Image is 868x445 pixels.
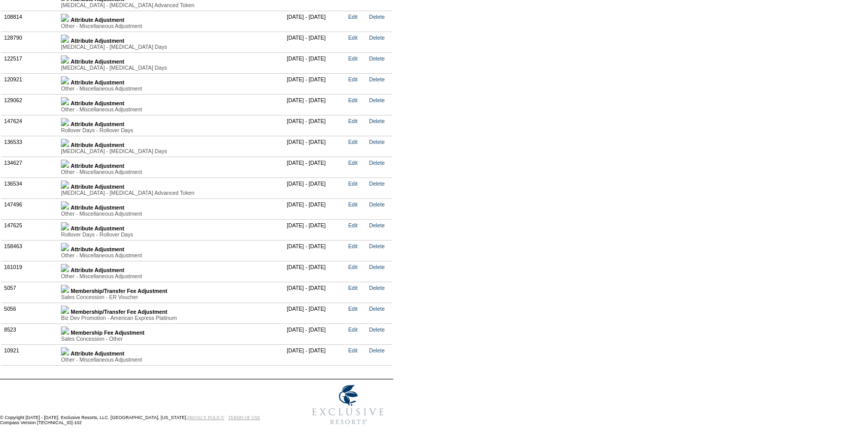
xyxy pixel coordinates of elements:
a: Edit [348,347,357,353]
b: Attribute Adjustment [71,58,124,65]
div: Other - Miscellaneous Adjustment [61,169,281,175]
b: Attribute Adjustment [71,142,124,148]
td: 5057 [2,282,58,303]
a: Delete [369,243,385,249]
a: Delete [369,76,385,82]
img: b_plus.gif [61,264,69,272]
td: [DATE] - [DATE] [284,219,346,240]
a: Edit [348,14,357,20]
a: Delete [369,160,385,166]
a: Edit [348,35,357,41]
td: 136533 [2,136,58,157]
a: Edit [348,160,357,166]
td: [DATE] - [DATE] [284,157,346,177]
img: b_plus.gif [61,306,69,314]
img: b_plus.gif [61,14,69,22]
td: 161019 [2,261,58,282]
td: [DATE] - [DATE] [284,136,346,157]
a: Delete [369,139,385,145]
a: TERMS OF USE [228,415,260,420]
b: Membership/Transfer Fee Adjustment [71,309,167,315]
a: Delete [369,14,385,20]
td: 10921 [2,344,58,365]
td: 108814 [2,11,58,32]
img: b_plus.gif [61,35,69,43]
img: b_plus.gif [61,55,69,64]
a: Delete [369,201,385,207]
img: b_plus.gif [61,222,69,230]
div: Sales Concession - Other [61,336,281,342]
td: [DATE] - [DATE] [284,198,346,219]
a: Edit [348,55,357,62]
td: 120921 [2,73,58,94]
a: Delete [369,347,385,353]
a: Edit [348,285,357,291]
img: b_plus.gif [61,181,69,189]
a: Edit [348,139,357,145]
img: b_plus.gif [61,118,69,126]
div: [MEDICAL_DATA] - [MEDICAL_DATA] Days [61,44,281,50]
a: Delete [369,181,385,187]
td: [DATE] - [DATE] [284,282,346,303]
td: 158463 [2,240,58,261]
b: Attribute Adjustment [71,184,124,190]
img: b_plus.gif [61,201,69,210]
a: Delete [369,306,385,312]
div: [MEDICAL_DATA] - [MEDICAL_DATA] Days [61,65,281,71]
td: [DATE] - [DATE] [284,94,346,115]
a: Delete [369,35,385,41]
td: [DATE] - [DATE] [284,115,346,136]
td: [DATE] - [DATE] [284,240,346,261]
td: [DATE] - [DATE] [284,11,346,32]
td: [DATE] - [DATE] [284,323,346,344]
a: Edit [348,222,357,228]
b: Attribute Adjustment [71,38,124,44]
a: Delete [369,55,385,62]
a: Delete [369,285,385,291]
div: Other - Miscellaneous Adjustment [61,273,281,279]
b: Attribute Adjustment [71,17,124,23]
a: Delete [369,327,385,333]
div: Other - Miscellaneous Adjustment [61,211,281,217]
div: [MEDICAL_DATA] - [MEDICAL_DATA] Advanced Token [61,190,281,196]
img: b_plus.gif [61,243,69,251]
div: Other - Miscellaneous Adjustment [61,106,281,112]
div: Other - Miscellaneous Adjustment [61,23,281,29]
td: 136534 [2,177,58,198]
b: Attribute Adjustment [71,121,124,127]
td: 122517 [2,52,58,73]
img: b_plus.gif [61,327,69,335]
td: 8523 [2,323,58,344]
b: Attribute Adjustment [71,100,124,106]
div: Sales Concession - ER Voucher [61,294,281,300]
a: Edit [348,76,357,82]
b: Attribute Adjustment [71,163,124,169]
img: b_plus.gif [61,347,69,355]
img: b_plus.gif [61,139,69,147]
b: Attribute Adjustment [71,225,124,231]
a: Delete [369,264,385,270]
img: b_plus.gif [61,285,69,293]
a: Edit [348,181,357,187]
a: Edit [348,243,357,249]
div: Rollover Days - Rollover Days [61,231,281,238]
td: [DATE] - [DATE] [284,261,346,282]
div: [MEDICAL_DATA] - [MEDICAL_DATA] Advanced Token [61,2,281,8]
b: Attribute Adjustment [71,267,124,273]
img: b_plus.gif [61,97,69,105]
td: 147496 [2,198,58,219]
a: Edit [348,97,357,103]
b: Membership/Transfer Fee Adjustment [71,288,167,294]
a: Delete [369,222,385,228]
b: Membership Fee Adjustment [71,330,144,336]
div: Other - Miscellaneous Adjustment [61,252,281,258]
a: Delete [369,97,385,103]
td: [DATE] - [DATE] [284,344,346,365]
a: Edit [348,201,357,207]
img: b_plus.gif [61,76,69,84]
div: Rollover Days - Rollover Days [61,127,281,133]
td: 129062 [2,94,58,115]
a: Delete [369,118,385,124]
img: Exclusive Resorts [303,379,393,430]
td: 147624 [2,115,58,136]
